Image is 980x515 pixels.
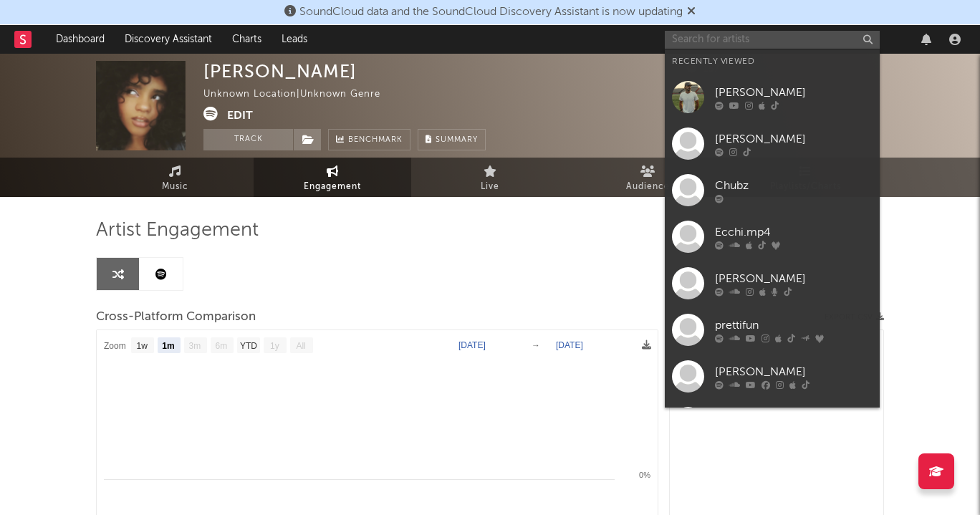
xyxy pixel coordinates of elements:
[639,471,650,479] text: 0%
[254,158,411,197] a: Engagement
[665,213,880,260] a: Ecchi.mp4
[137,341,148,351] text: 1w
[96,309,256,326] span: Cross-Platform Comparison
[626,178,670,196] span: Audience
[665,167,880,213] a: Chubz
[104,341,126,351] text: Zoom
[270,341,279,351] text: 1y
[299,6,683,18] span: SoundCloud data and the SoundCloud Discovery Assistant is now updating
[715,130,873,148] div: [PERSON_NAME]
[665,74,880,120] a: [PERSON_NAME]
[203,86,397,103] div: Unknown Location | Unknown Genre
[665,307,880,353] a: prettifun
[348,132,403,149] span: Benchmark
[189,341,201,351] text: 3m
[556,340,583,350] text: [DATE]
[96,158,254,197] a: Music
[569,158,726,197] a: Audience
[715,177,873,194] div: Chubz
[96,222,259,239] span: Artist Engagement
[162,341,174,351] text: 1m
[458,340,486,350] text: [DATE]
[115,25,222,54] a: Discovery Assistant
[203,129,293,150] button: Track
[411,158,569,197] a: Live
[715,317,873,334] div: prettifun
[715,363,873,380] div: [PERSON_NAME]
[715,84,873,101] div: [PERSON_NAME]
[665,400,880,446] a: [PERSON_NAME]
[418,129,486,150] button: Summary
[436,136,478,144] span: Summary
[222,25,272,54] a: Charts
[481,178,499,196] span: Live
[532,340,540,350] text: →
[46,25,115,54] a: Dashboard
[272,25,317,54] a: Leads
[203,61,357,82] div: [PERSON_NAME]
[665,120,880,167] a: [PERSON_NAME]
[296,341,305,351] text: All
[240,341,257,351] text: YTD
[715,223,873,241] div: Ecchi.mp4
[715,270,873,287] div: [PERSON_NAME]
[672,53,873,70] div: Recently Viewed
[304,178,361,196] span: Engagement
[687,6,696,18] span: Dismiss
[665,31,880,49] input: Search for artists
[216,341,228,351] text: 6m
[162,178,188,196] span: Music
[227,107,253,125] button: Edit
[665,353,880,400] a: [PERSON_NAME]
[328,129,410,150] a: Benchmark
[665,260,880,307] a: [PERSON_NAME]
